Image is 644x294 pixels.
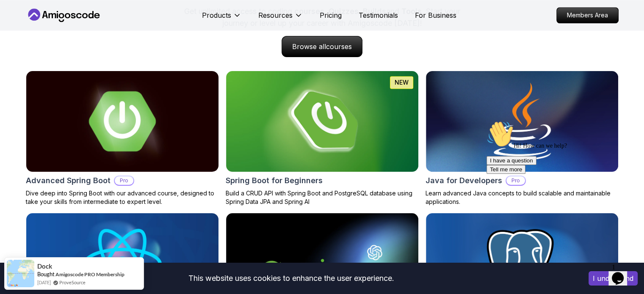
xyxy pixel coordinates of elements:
[3,3,30,30] img: :wave:
[115,176,133,185] p: Pro
[426,71,619,206] a: Java for Developers cardJava for DevelopersProLearn advanced Java concepts to build scalable and ...
[326,42,352,51] span: courses
[26,71,219,206] a: Advanced Spring Boot cardAdvanced Spring BootProDive deep into Spring Boot with our advanced cour...
[3,39,53,48] button: I have a question
[202,10,231,20] p: Products
[258,10,293,20] p: Resources
[359,10,398,20] a: Testimonials
[608,260,636,286] iframe: chat widget
[589,271,638,286] button: Accept cookies
[415,10,456,20] a: For Business
[483,117,636,256] iframe: chat widget
[202,10,241,27] button: Products
[37,271,55,278] span: Bought
[426,71,618,172] img: Java for Developers card
[37,279,51,286] span: [DATE]
[226,71,418,172] img: Spring Boot for Beginners card
[37,263,52,270] span: Dock
[426,189,619,206] p: Learn advanced Java concepts to build scalable and maintainable applications.
[55,271,124,278] a: Amigoscode PRO Membership
[226,175,323,187] h2: Spring Boot for Beginners
[3,48,42,57] button: Tell me more
[21,69,223,174] img: Advanced Spring Boot card
[320,10,342,20] a: Pricing
[226,71,419,206] a: Spring Boot for Beginners cardNEWSpring Boot for BeginnersBuild a CRUD API with Spring Boot and P...
[3,25,84,32] span: Hi! How can we help?
[557,8,618,23] p: Members Area
[395,78,409,87] p: NEW
[26,189,219,206] p: Dive deep into Spring Boot with our advanced course, designed to take your skills from intermedia...
[282,36,362,57] p: Browse all
[556,7,619,23] a: Members Area
[426,175,502,187] h2: Java for Developers
[3,3,156,57] div: 👋Hi! How can we help?I have a questionTell me more
[258,10,303,27] button: Resources
[6,269,576,288] div: This website uses cookies to enhance the user experience.
[26,175,111,187] h2: Advanced Spring Boot
[226,189,419,206] p: Build a CRUD API with Spring Boot and PostgreSQL database using Spring Data JPA and Spring AI
[7,260,34,287] img: provesource social proof notification image
[282,36,362,57] a: Browse allcourses
[59,279,86,286] a: ProveSource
